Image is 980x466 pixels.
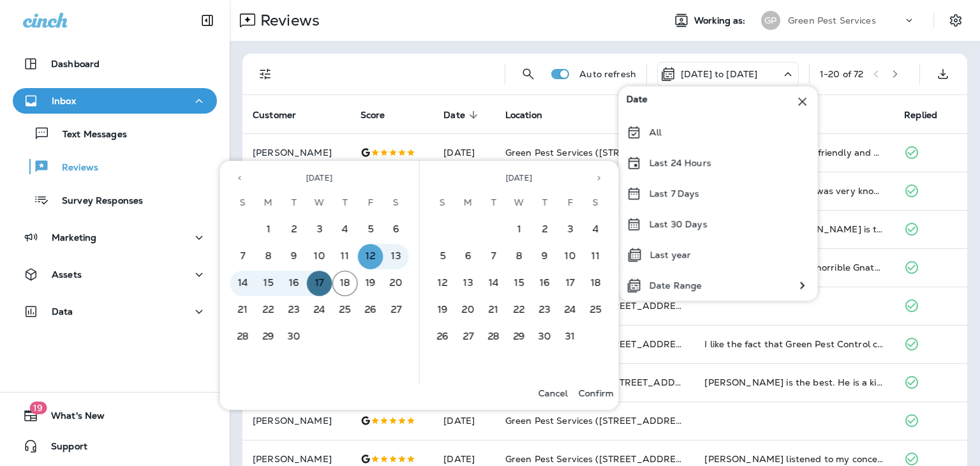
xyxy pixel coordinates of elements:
span: 19 [29,402,47,414]
button: 17 [558,271,583,296]
button: 31 [558,324,583,350]
button: 21 [230,297,256,323]
button: Support [13,433,217,459]
span: Working as: [694,15,748,26]
p: Green Pest Services [788,15,876,26]
span: Green Pest Services ([STREET_ADDRESS][PERSON_NAME]) [505,338,773,350]
button: 19 [358,271,383,296]
button: 15 [507,271,532,296]
button: 14 [481,271,507,296]
button: 1 [507,217,532,243]
p: Date Range [650,280,702,290]
button: 11 [332,244,358,269]
button: 27 [383,297,409,323]
span: Friday [359,190,382,216]
p: Auto refresh [579,69,636,79]
p: Assets [52,269,82,280]
span: Date [627,94,648,109]
span: Green Pest Services ([STREET_ADDRESS][US_STATE]) [505,453,748,465]
span: Replied [904,110,937,121]
span: Tuesday [482,190,505,216]
p: Survey Responses [49,195,143,207]
button: 15 [256,271,281,296]
button: Reviews [13,153,217,180]
button: 2 [532,217,558,243]
p: Text Messages [50,129,127,141]
button: Inbox [13,88,217,114]
span: Customer [253,109,313,121]
p: Last year [650,250,691,260]
span: Thursday [533,190,556,216]
span: Green Pest Services ([STREET_ADDRESS][US_STATE]) [505,415,748,426]
button: 26 [430,324,456,350]
button: 14 [230,271,256,296]
span: Saturday [584,190,607,216]
button: 5 [430,244,456,269]
span: [DATE] [506,173,532,183]
span: Wednesday [308,190,331,216]
button: 29 [256,324,281,350]
p: [PERSON_NAME] [253,416,340,426]
button: 6 [456,244,481,269]
button: Export as CSV [930,61,956,87]
span: Friday [559,190,582,216]
p: Last 7 Days [650,188,700,199]
span: Saturday [385,190,408,216]
p: Dashboard [51,59,100,69]
button: 26 [358,297,383,323]
button: 19 [430,297,456,323]
span: Thursday [334,190,357,216]
button: Data [13,299,217,324]
button: 27 [456,324,481,350]
button: Survey Responses [13,186,217,213]
span: [DATE] [306,173,332,183]
button: 25 [583,297,609,323]
button: 21 [481,297,507,323]
p: Confirm [579,388,614,398]
button: 29 [507,324,532,350]
button: 3 [558,217,583,243]
span: Replied [904,109,954,121]
p: [PERSON_NAME] [253,147,340,158]
button: 11 [583,244,609,269]
p: Data [52,306,73,317]
div: I like the fact that Green Pest Control communicates when they’re coming for my quarterly service... [704,338,884,350]
button: Confirm [574,384,619,402]
button: 22 [507,297,532,323]
button: Filters [253,61,278,87]
button: 22 [256,297,281,323]
button: 3 [307,217,332,243]
p: Inbox [52,96,76,106]
div: Cody listened to my concerns and addressed them. [704,453,884,465]
button: 5 [358,217,383,243]
button: 8 [256,244,281,269]
span: Monday [257,190,280,216]
button: Next month [590,169,609,188]
button: 13 [383,244,409,269]
p: [DATE] to [DATE] [681,69,757,79]
p: Cancel [538,388,568,398]
span: Score [360,110,385,121]
div: Emmanuel is the best. He is a kind soul and is always smiling. He does a thorough job. [704,376,884,389]
td: [DATE] [433,133,494,172]
span: Date [443,110,465,121]
p: Last 30 Days [650,219,708,229]
p: Last 24 Hours [650,158,711,168]
p: Reviews [255,11,320,30]
button: 30 [281,324,307,350]
p: Reviews [49,162,98,174]
button: 10 [558,244,583,269]
button: 7 [230,244,256,269]
span: Location [505,109,559,121]
span: Tuesday [283,190,306,216]
span: Customer [253,110,296,121]
button: 9 [281,244,307,269]
button: 28 [230,324,256,350]
button: 18 [332,271,358,296]
button: 16 [532,271,558,296]
span: Wednesday [508,190,531,216]
button: 4 [583,217,609,243]
div: 1 - 20 of 72 [820,69,863,79]
button: 20 [383,271,409,296]
span: What's New [38,410,105,426]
